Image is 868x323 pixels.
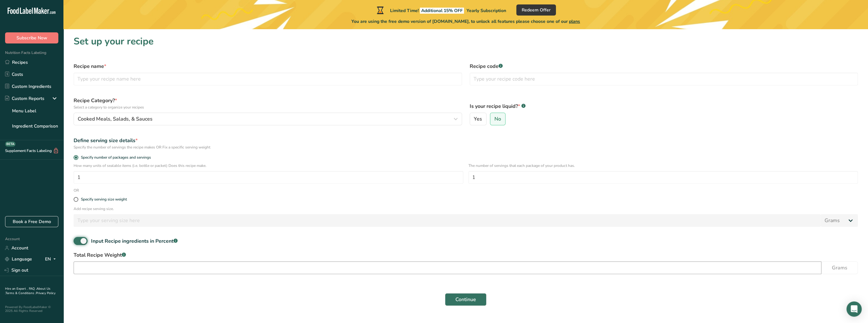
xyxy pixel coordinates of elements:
[846,301,862,317] div: Open Intercom Messenger
[5,216,58,227] a: Book a Free Demo
[467,8,506,14] span: Yearly Subscription
[91,237,178,245] div: Input Recipe ingredients in Percent
[74,214,821,227] input: Type your serving size here
[45,255,58,263] div: EN
[5,291,36,295] a: Terms & Conditions .
[375,6,506,14] div: Limited Time!
[74,113,462,125] button: Cooked Meals, Salads, & Sauces
[74,73,462,85] input: Type your recipe name here
[569,18,580,24] span: plans
[74,144,858,150] div: Specify the number of servings the recipe makes OR Fix a specific serving weight
[5,142,16,147] div: BETA
[74,251,858,259] label: Total Recipe Weight
[5,32,58,43] button: Subscribe Now
[74,163,463,168] p: How many units of sealable items (i.e. bottle or packet) Does this recipe make.
[5,95,44,102] div: Custom Reports
[5,287,28,291] a: Hire an Expert .
[470,63,858,70] label: Recipe code
[516,4,556,16] button: Redeem Offer
[470,73,858,85] input: Type your recipe code here
[832,264,847,272] span: Grams
[74,34,858,49] h1: Set up your recipe
[351,18,580,25] span: You are using the free demo version of [DOMAIN_NAME], to unlock all features please choose one of...
[74,206,858,212] p: Add recipe serving size.
[420,8,464,14] span: Additional 15% OFF
[74,63,462,70] label: Recipe name
[70,188,83,193] div: OR
[74,97,462,110] label: Recipe Category?
[455,296,476,303] span: Continue
[81,197,127,202] div: Specify serving size weight
[494,116,501,122] span: No
[821,261,858,274] button: Grams
[5,305,58,313] div: Powered By FoodLabelMaker © 2025 All Rights Reserved
[78,155,151,160] span: Specify number of packages and servings
[16,35,47,41] span: Subscribe Now
[78,115,153,123] span: Cooked Meals, Salads, & Sauces
[5,287,50,295] a: About Us .
[74,104,462,110] p: Select a category to organize your recipes
[474,116,482,122] span: Yes
[445,293,486,306] button: Continue
[29,287,36,291] a: FAQ .
[468,163,858,168] p: The number of servings that each package of your product has.
[5,254,32,265] a: Language
[74,137,858,144] div: Define serving size details
[36,291,55,295] a: Privacy Policy
[470,102,858,110] label: Is your recipe liquid?
[522,7,551,13] span: Redeem Offer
